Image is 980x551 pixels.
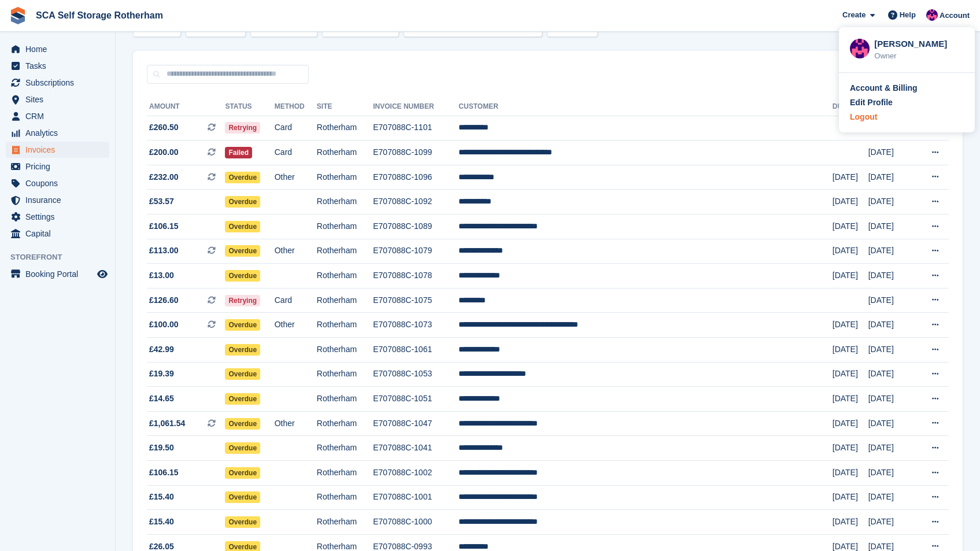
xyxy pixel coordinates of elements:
[317,264,373,289] td: Rotherham
[317,116,373,140] td: Rotherham
[868,264,915,289] td: [DATE]
[373,215,458,239] td: E707088C-1089
[317,313,373,338] td: Rotherham
[868,411,915,436] td: [DATE]
[373,461,458,486] td: E707088C-1002
[25,125,95,141] span: Analytics
[833,387,868,412] td: [DATE]
[25,192,95,208] span: Insurance
[225,172,260,183] span: Overdue
[6,158,109,175] a: menu
[868,510,915,535] td: [DATE]
[25,209,95,225] span: Settings
[833,98,868,116] th: Due
[25,91,95,108] span: Sites
[833,190,868,215] td: [DATE]
[149,368,174,380] span: £19.39
[868,239,915,264] td: [DATE]
[25,58,95,74] span: Tasks
[275,165,317,190] td: Other
[275,98,317,116] th: Method
[6,75,109,91] a: menu
[850,111,877,123] div: Logout
[373,510,458,535] td: E707088C-1000
[842,9,866,21] span: Create
[25,225,95,242] span: Capital
[149,442,174,454] span: £19.50
[868,461,915,486] td: [DATE]
[868,140,915,165] td: [DATE]
[149,417,185,430] span: £1,061.54
[833,510,868,535] td: [DATE]
[149,294,179,306] span: £126.60
[225,368,260,380] span: Overdue
[317,98,373,116] th: Site
[6,192,109,208] a: menu
[373,140,458,165] td: E707088C-1099
[225,122,260,134] span: Retrying
[225,344,260,356] span: Overdue
[850,97,893,109] div: Edit Profile
[275,116,317,140] td: Card
[225,467,260,479] span: Overdue
[868,362,915,387] td: [DATE]
[373,387,458,412] td: E707088C-1051
[149,269,174,282] span: £13.00
[147,98,225,116] th: Amount
[317,485,373,510] td: Rotherham
[275,288,317,313] td: Card
[833,313,868,338] td: [DATE]
[850,82,964,94] a: Account & Billing
[149,467,179,479] span: £106.15
[317,362,373,387] td: Rotherham
[275,411,317,436] td: Other
[149,491,174,503] span: £15.40
[6,209,109,225] a: menu
[317,215,373,239] td: Rotherham
[833,338,868,363] td: [DATE]
[373,165,458,190] td: E707088C-1096
[373,362,458,387] td: E707088C-1053
[10,252,115,263] span: Storefront
[225,245,260,257] span: Overdue
[225,319,260,331] span: Overdue
[275,313,317,338] td: Other
[149,245,179,257] span: £113.00
[868,165,915,190] td: [DATE]
[149,146,179,158] span: £200.00
[25,175,95,191] span: Coupons
[850,82,918,94] div: Account & Billing
[225,516,260,528] span: Overdue
[9,7,27,24] img: stora-icon-8386f47178a22dfd0bd8f6a31ec36ba5ce8667c1dd55bd0f319d3a0aa187defe.svg
[275,239,317,264] td: Other
[868,436,915,461] td: [DATE]
[373,411,458,436] td: E707088C-1047
[6,125,109,141] a: menu
[833,239,868,264] td: [DATE]
[868,485,915,510] td: [DATE]
[149,393,174,405] span: £14.65
[225,196,260,208] span: Overdue
[850,39,870,58] img: Sam Chapman
[874,38,964,48] div: [PERSON_NAME]
[95,267,109,281] a: Preview store
[373,264,458,289] td: E707088C-1078
[149,220,179,232] span: £106.15
[850,97,964,109] a: Edit Profile
[6,175,109,191] a: menu
[874,50,964,62] div: Owner
[868,338,915,363] td: [DATE]
[868,387,915,412] td: [DATE]
[373,436,458,461] td: E707088C-1041
[940,10,970,21] span: Account
[6,41,109,57] a: menu
[225,491,260,503] span: Overdue
[373,239,458,264] td: E707088C-1079
[149,343,174,356] span: £42.99
[25,142,95,158] span: Invoices
[6,142,109,158] a: menu
[900,9,916,21] span: Help
[317,140,373,165] td: Rotherham
[317,338,373,363] td: Rotherham
[225,221,260,232] span: Overdue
